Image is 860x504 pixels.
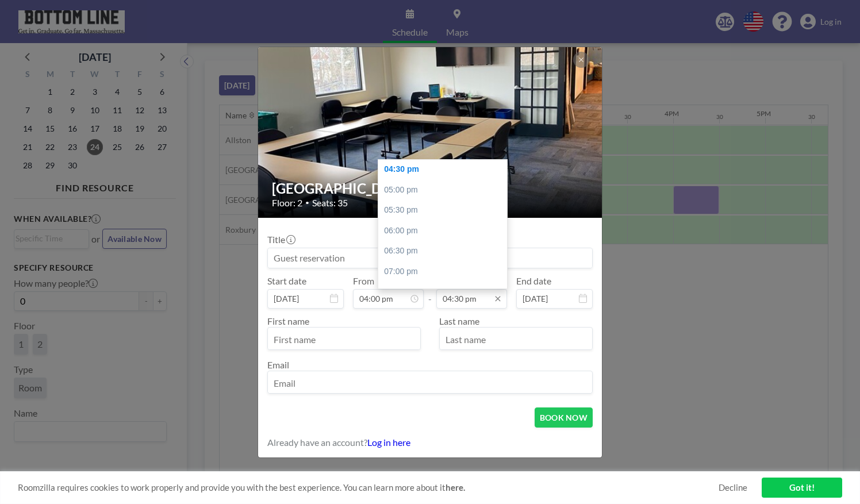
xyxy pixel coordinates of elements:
div: 04:30 pm [378,159,513,180]
input: First name [268,330,420,349]
div: 05:00 pm [378,180,513,201]
a: here. [446,482,465,493]
span: Roomzilla requires cookies to work properly and provide you with the best experience. You can lea... [18,482,719,493]
a: Got it! [762,478,842,498]
a: Log in here [367,437,410,448]
div: 06:30 pm [378,241,513,261]
a: Decline [719,482,747,493]
input: Email [268,374,592,393]
input: Guest reservation [268,248,592,268]
label: Email [267,359,289,370]
h2: [GEOGRAPHIC_DATA] [272,180,589,197]
span: Floor: 2 [272,197,302,209]
div: 05:30 pm [378,200,513,221]
label: End date [516,275,551,287]
label: Start date [267,275,306,287]
input: Last name [440,330,592,349]
label: Title [267,234,294,245]
span: Already have an account? [267,437,367,448]
div: 06:00 pm [378,221,513,241]
label: Last name [439,316,479,326]
button: BOOK NOW [535,407,593,428]
span: Seats: 35 [312,197,348,209]
div: 07:30 pm [378,282,513,303]
span: - [428,279,432,305]
label: First name [267,316,309,326]
div: 07:00 pm [378,261,513,282]
span: • [305,198,309,207]
label: From [353,275,374,287]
